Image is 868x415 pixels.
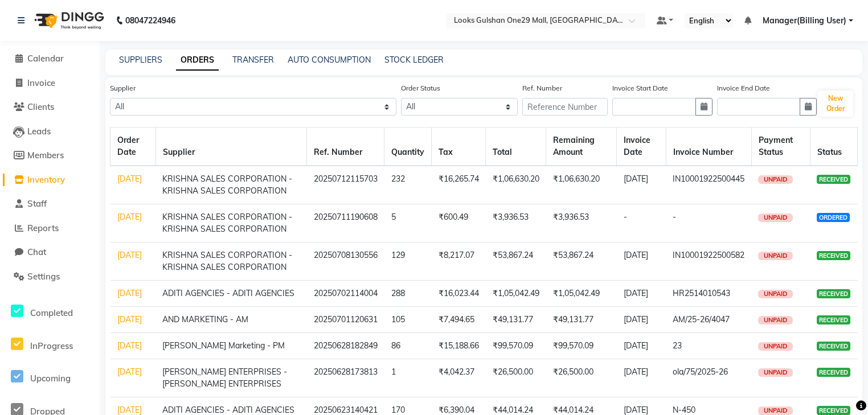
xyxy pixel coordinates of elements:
[486,128,546,166] th: Total
[155,333,306,359] td: [PERSON_NAME] Marketing - PM
[117,314,142,324] a: [DATE]
[546,307,617,333] td: ₹49,131.77
[117,212,142,222] a: [DATE]
[432,333,486,359] td: ₹15,188.66
[817,251,850,260] span: RECEIVED
[3,222,97,235] a: Reports
[27,53,64,64] span: Calendar
[384,128,432,166] th: Quantity
[3,77,97,90] a: Invoice
[758,406,793,415] span: UNPAID
[155,281,306,307] td: ADITI AGENCIES - ADITI AGENCIES
[617,333,666,359] td: [DATE]
[384,204,432,243] td: 5
[117,288,142,298] a: [DATE]
[817,406,850,415] span: RECEIVED
[486,166,546,204] td: ₹1,06,630.20
[307,166,384,204] td: 20250712115703
[307,204,384,243] td: 20250711190608
[384,333,432,359] td: 86
[817,315,850,324] span: RECEIVED
[673,250,744,260] span: IN10001922500582
[546,128,617,166] th: Remaining Amount
[125,5,175,36] b: 08047224946
[758,290,793,298] span: UNPAID
[117,340,142,351] a: [DATE]
[617,166,666,204] td: [DATE]
[288,55,371,65] a: AUTO CONSUMPTION
[810,128,857,166] th: Status
[432,359,486,397] td: ₹4,042.37
[155,166,306,204] td: KRISHNA SALES CORPORATION - KRISHNA SALES CORPORATION
[155,307,306,333] td: AND MARKETING - AM
[546,359,617,397] td: ₹26,500.00
[384,55,444,65] a: STOCK LEDGER
[27,223,59,233] span: Reports
[432,128,486,166] th: Tax
[432,281,486,307] td: ₹16,023.44
[486,204,546,243] td: ₹3,936.53
[110,128,156,166] th: Order Date
[546,281,617,307] td: ₹1,05,042.49
[3,198,97,211] a: Staff
[307,281,384,307] td: 20250702114004
[117,367,142,377] a: [DATE]
[432,204,486,243] td: ₹600.49
[30,340,73,351] span: InProgress
[3,125,97,138] a: Leads
[119,55,162,65] a: SUPPLIERS
[617,243,666,281] td: [DATE]
[3,52,97,65] a: Calendar
[384,166,432,204] td: 232
[617,359,666,397] td: [DATE]
[3,270,97,283] a: Settings
[27,77,55,88] span: Invoice
[673,174,744,184] span: IN10001922500445
[522,98,608,116] input: Reference Number
[27,174,65,185] span: Inventory
[307,359,384,397] td: 20250628173813
[673,314,730,324] span: AM/25-26/4047
[486,359,546,397] td: ₹26,500.00
[384,281,432,307] td: 288
[486,281,546,307] td: ₹1,05,042.49
[307,243,384,281] td: 20250708130556
[673,212,676,222] span: -
[27,271,60,282] span: Settings
[617,128,666,166] th: Invoice Date
[758,316,793,324] span: UNPAID
[758,175,793,184] span: UNPAID
[117,405,142,415] a: [DATE]
[546,333,617,359] td: ₹99,570.09
[817,213,850,222] span: ORDERED
[384,307,432,333] td: 105
[673,405,695,415] span: N-450
[617,281,666,307] td: [DATE]
[758,368,793,377] span: UNPAID
[3,101,97,114] a: Clients
[155,359,306,397] td: [PERSON_NAME] ENTERPRISES - [PERSON_NAME] ENTERPRISES
[27,246,46,257] span: Chat
[546,166,617,204] td: ₹1,06,630.20
[110,83,136,93] label: Supplier
[27,150,64,161] span: Members
[155,243,306,281] td: KRISHNA SALES CORPORATION - KRISHNA SALES CORPORATION
[617,307,666,333] td: [DATE]
[546,204,617,243] td: ₹3,936.53
[155,128,306,166] th: Supplier
[486,333,546,359] td: ₹99,570.09
[612,83,668,93] label: Invoice Start Date
[817,175,850,184] span: RECEIVED
[384,243,432,281] td: 129
[176,50,219,71] a: ORDERS
[432,166,486,204] td: ₹16,265.74
[546,243,617,281] td: ₹53,867.24
[818,91,853,117] button: New Order
[232,55,274,65] a: TRANSFER
[155,204,306,243] td: KRISHNA SALES CORPORATION - KRISHNA SALES CORPORATION
[758,252,793,260] span: UNPAID
[617,204,666,243] td: -
[432,307,486,333] td: ₹7,494.65
[401,83,440,93] label: Order Status
[384,359,432,397] td: 1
